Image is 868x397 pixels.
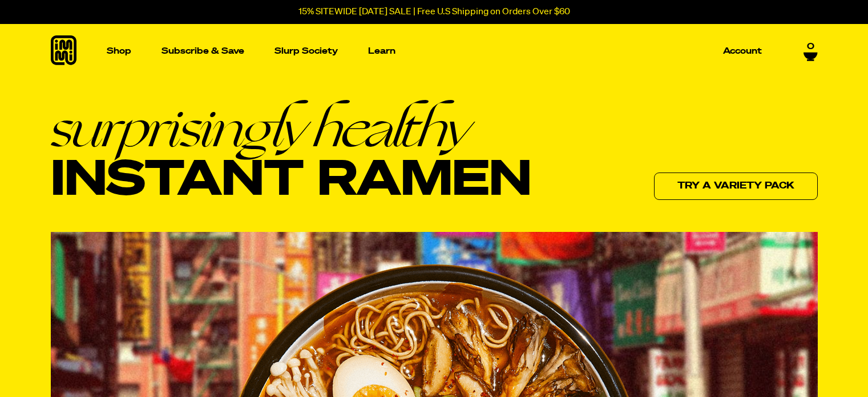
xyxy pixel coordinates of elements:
[364,24,400,78] a: Learn
[107,47,131,55] p: Shop
[157,42,249,60] a: Subscribe & Save
[162,47,244,55] p: Subscribe & Save
[51,101,532,208] h1: Instant Ramen
[51,101,532,155] em: surprisingly healthy
[654,173,818,200] a: Try a variety pack
[102,24,766,78] nav: Main navigation
[804,41,818,61] a: 0
[807,41,814,51] span: 0
[718,42,766,60] a: Account
[298,7,570,17] p: 15% SITEWIDE [DATE] SALE | Free U.S Shipping on Orders Over $60
[102,24,136,78] a: Shop
[270,42,342,60] a: Slurp Society
[368,47,395,55] p: Learn
[274,47,338,55] p: Slurp Society
[723,47,762,55] p: Account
